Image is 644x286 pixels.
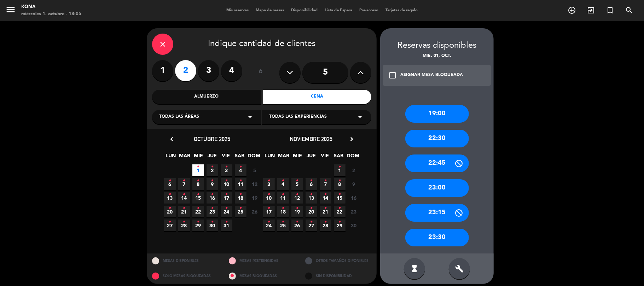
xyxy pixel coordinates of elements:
[334,178,346,190] span: 8
[192,164,204,176] span: 1
[282,216,284,228] i: •
[296,203,298,214] i: •
[197,203,199,214] i: •
[211,161,214,173] i: •
[306,220,317,231] span: 27
[338,189,341,200] i: •
[264,152,276,163] span: LUN
[164,220,176,231] span: 27
[183,216,185,228] i: •
[277,178,289,190] span: 4
[207,192,218,204] span: 16
[221,60,242,81] label: 4
[5,4,16,17] button: menu
[169,216,171,228] i: •
[197,189,199,200] i: •
[405,229,469,246] div: 23:30
[380,39,494,53] div: Reservas disponibles
[192,206,204,217] span: 22
[348,206,360,217] span: 23
[455,264,464,273] i: build
[300,253,377,269] div: OTROS TAMAÑOS DIPONIBLES
[282,175,284,186] i: •
[338,203,341,214] i: •
[224,269,300,284] div: MESAS BLOQUEADAS
[159,113,199,121] span: Todas las áreas
[183,189,185,200] i: •
[347,152,359,163] span: DOM
[221,178,232,190] span: 10
[192,192,204,204] span: 15
[252,8,288,12] span: Mapa de mesas
[198,60,219,81] label: 3
[221,206,232,217] span: 24
[320,192,331,204] span: 14
[277,206,289,217] span: 18
[225,203,228,214] i: •
[310,175,313,186] i: •
[324,203,327,214] i: •
[239,175,242,186] i: •
[249,192,261,204] span: 19
[268,203,270,214] i: •
[278,152,290,163] span: MAR
[405,130,469,147] div: 22:30
[300,269,377,284] div: SIN DISPONIBILIDAD
[21,4,81,11] div: Kona
[211,203,214,214] i: •
[5,4,16,15] i: menu
[348,135,355,143] i: chevron_right
[568,6,576,14] i: add_circle_outline
[277,192,289,204] span: 11
[225,189,228,200] i: •
[263,220,275,231] span: 24
[192,178,204,190] span: 8
[234,152,246,163] span: SAB
[225,175,228,186] i: •
[239,189,242,200] i: •
[207,206,218,217] span: 23
[152,90,261,104] div: Almuerzo
[152,34,371,55] div: Indique cantidad de clientes
[606,6,614,14] i: turned_in_not
[207,178,218,190] span: 9
[405,154,469,172] div: 22:45
[306,178,317,190] span: 6
[348,178,360,190] span: 9
[158,40,167,48] i: close
[405,179,469,197] div: 23:00
[235,206,246,217] span: 25
[221,164,232,176] span: 3
[348,164,360,176] span: 2
[291,220,303,231] span: 26
[235,164,246,176] span: 4
[268,216,270,228] i: •
[21,11,81,18] div: miércoles 1. octubre - 18:05
[334,164,346,176] span: 1
[183,203,185,214] i: •
[169,175,171,186] i: •
[324,189,327,200] i: •
[178,178,190,190] span: 7
[224,253,300,269] div: MESAS RESTRINGIDAS
[239,161,242,173] i: •
[291,206,303,217] span: 19
[263,192,275,204] span: 10
[334,192,346,204] span: 15
[306,192,317,204] span: 13
[164,178,176,190] span: 6
[211,175,214,186] i: •
[169,203,171,214] i: •
[152,60,173,81] label: 1
[225,216,228,228] i: •
[310,189,313,200] i: •
[277,220,289,231] span: 25
[306,152,317,163] span: JUE
[296,189,298,200] i: •
[221,220,232,231] span: 31
[211,216,214,228] i: •
[348,192,360,204] span: 16
[225,161,228,173] i: •
[249,60,272,85] div: ó
[380,53,494,60] div: mié. 01, oct.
